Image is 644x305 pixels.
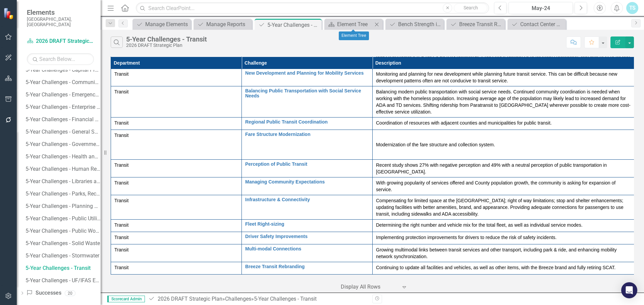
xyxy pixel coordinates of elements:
[373,220,634,232] td: Double-Click to Edit
[114,180,128,185] span: Transit
[114,89,128,94] span: Transit
[27,37,94,45] a: 2026 DRAFT Strategic Plan
[25,278,101,284] div: 5-Year Challenges - UF/IFAS Extension Services and Sustainability
[373,262,634,275] td: Double-Click to Edit
[25,117,101,123] div: 5-Year Challenges - Financial Management
[25,240,101,246] div: 5-Year Challenges - Solid Waste
[126,35,207,43] div: 5-Year Challenges - Transit
[448,20,503,28] a: Breeze Transit Rebranding
[206,20,250,28] div: Manage Reports
[376,246,631,260] p: Growing multimodal links between transit services and other transport, including park & ride, and...
[626,2,638,14] button: TS
[25,104,101,110] div: 5-Year Challenges - Enterprise Information Technology
[245,179,369,184] a: Managing Community Expectations
[114,162,128,168] span: Transit
[242,118,373,130] td: Double-Click to Edit Right Click for Context Menu
[376,264,631,271] p: Continuing to update all facilities and vehicles, as well as other items, with the Breeze brand a...
[373,130,634,160] td: Double-Click to Edit
[24,250,101,261] a: 5-Year Challenges - Stormwater
[509,20,564,28] a: Contact Center Pay
[376,179,631,193] p: With growing popularity of services offered and County population growth, the community is asking...
[25,216,101,222] div: 5-Year Challenges - Public Utilities
[398,20,442,28] div: Bench Strength in Digital Media
[25,178,101,184] div: 5-Year Challenges - Libraries and Historical Resources
[376,88,631,115] p: Balancing modern public transportation with social service needs. Continued community coordinatio...
[65,290,75,296] div: 20
[373,177,634,195] td: Double-Click to Edit
[24,263,101,274] a: 5-Year Challenges - Transit
[242,160,373,177] td: Double-Click to Edit Right Click for Context Menu
[114,120,128,126] span: Transit
[245,132,369,137] a: Fare Structure Modernization
[134,20,189,28] a: Manage Elements
[111,86,242,118] td: Double-Click to Edit
[242,262,373,275] td: Double-Click to Edit Right Click for Context Menu
[242,177,373,195] td: Double-Click to Edit Right Click for Context Menu
[24,238,101,249] a: 5-Year Challenges - Solid Waste
[24,151,101,162] a: 5-Year Challenges - Health and Human Services
[114,235,128,240] span: Transit
[25,265,101,271] div: 5-Year Challenges - Transit
[245,162,369,167] a: Perception of Public Transit
[464,5,478,10] span: Search
[621,282,637,298] div: Open Intercom Messenger
[114,71,128,77] span: Transit
[25,92,101,98] div: 5-Year Challenges - Emergency Services
[25,203,101,209] div: 5-Year Challenges - Planning and Development Services
[24,77,101,88] a: 5-Year Challenges - Communications
[376,162,607,174] span: Recent study shows 27% with negative perception and 49% with a neutral perception of public trans...
[24,65,101,75] a: 5-Year Challenges - Capital Projects
[245,264,369,269] a: Breeze Transit Rebranding
[376,222,631,228] p: Determining the right number and vehicle mix for the total fleet, as well as individual service m...
[326,20,373,28] a: Element Tree
[111,195,242,220] td: Double-Click to Edit
[24,164,101,174] a: 5-Year Challenges - Human Resources
[24,226,101,236] a: 5-Year Challenges - Public Works/Transportation
[107,296,145,302] span: Scorecard Admin
[25,129,101,135] div: 5-Year Challenges - General Services
[242,220,373,232] td: Double-Click to Edit Right Click for Context Menu
[373,118,634,130] td: Double-Click to Edit
[245,88,369,99] a: Balancing Public Transportation with Social Service Needs
[24,176,101,187] a: 5-Year Challenges - Libraries and Historical Resources
[111,177,242,195] td: Double-Click to Edit
[387,20,442,28] a: Bench Strength in Digital Media
[111,262,242,275] td: Double-Click to Edit
[114,247,128,252] span: Transit
[376,234,631,241] p: Implementing protection improvements for drivers to reduce the risk of safety incidents.
[111,232,242,244] td: Double-Click to Edit
[24,201,101,212] a: 5-Year Challenges - Planning and Development Services
[24,139,101,150] a: 5-Year Challenges - Governmental Relations
[24,114,101,125] a: 5-Year Challenges - Financial Management
[111,130,242,160] td: Double-Click to Edit
[242,69,373,86] td: Double-Click to Edit Right Click for Context Menu
[25,228,101,234] div: 5-Year Challenges - Public Works/Transportation
[111,118,242,130] td: Double-Click to Edit
[373,86,634,118] td: Double-Click to Edit
[242,130,373,160] td: Double-Click to Edit Right Click for Context Menu
[158,296,222,302] a: 2026 DRAFT Strategic Plan
[24,213,101,224] a: 5-Year Challenges - Public Utilities
[454,3,487,13] button: Search
[26,289,61,297] a: Successes
[225,296,251,302] a: Challenges
[27,8,94,16] span: Elements
[373,244,634,262] td: Double-Click to Edit
[254,296,317,302] div: 5-Year Challenges - Transit
[25,154,101,160] div: 5-Year Challenges - Health and Human Services
[267,21,320,29] div: 5-Year Challenges - Transit
[24,275,101,286] a: 5-Year Challenges - UF/IFAS Extension Services and Sustainability
[25,253,101,259] div: 5-Year Challenges - Stormwater
[245,71,369,76] a: New Development and Planning for Mobility Services
[3,8,15,19] img: ClearPoint Strategy
[111,244,242,262] td: Double-Click to Edit
[114,133,128,138] span: Transit
[245,222,369,227] a: Fleet Right-sizing
[376,197,631,217] p: Compensating for limited space at the [GEOGRAPHIC_DATA]; right of way limitations; stop and shelt...
[111,69,242,86] td: Double-Click to Edit
[195,20,250,28] a: Manage Reports
[373,195,634,220] td: Double-Click to Edit
[111,220,242,232] td: Double-Click to Edit
[376,140,631,149] p: Modernization of the fare structure and collection system.
[376,120,631,126] p: Coordination of resources with adjacent counties and municipalities for public transit.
